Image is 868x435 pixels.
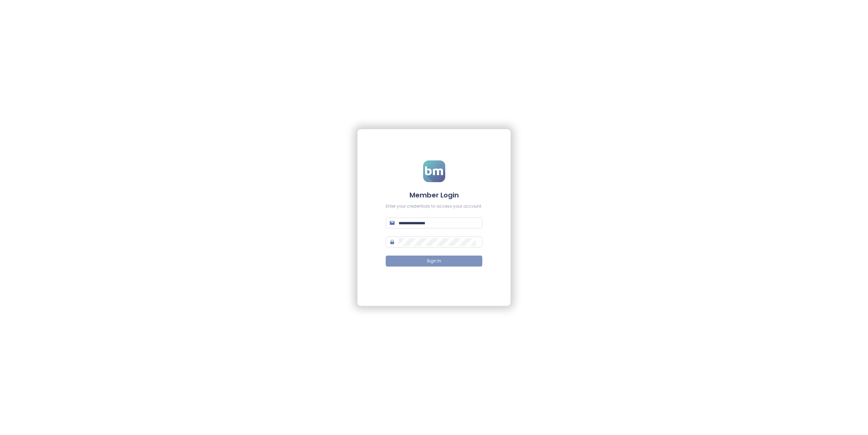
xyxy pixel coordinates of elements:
[386,203,482,210] div: Enter your credentials to access your account.
[427,258,441,264] span: Sign In
[386,190,482,200] h4: Member Login
[386,256,482,266] button: Sign In
[390,240,395,244] span: lock
[423,160,445,182] img: logo
[390,221,395,225] span: mail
